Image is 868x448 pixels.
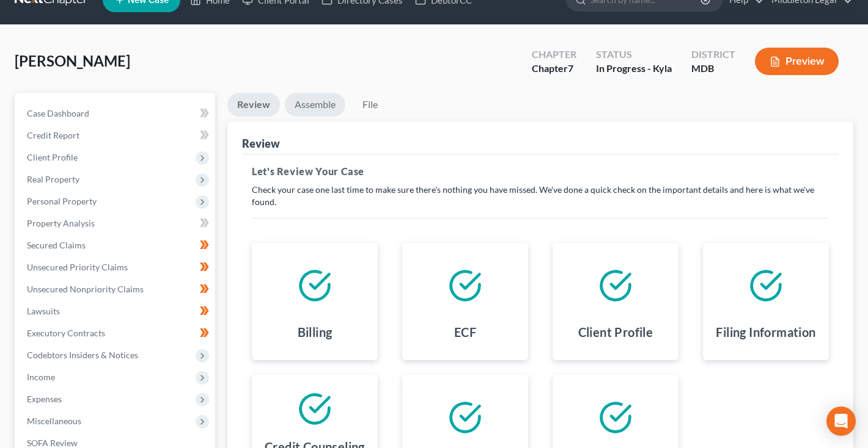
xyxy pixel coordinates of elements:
span: Expenses [27,394,62,404]
h4: Filing Information [716,323,815,341]
div: District [691,48,735,62]
a: Executory Contracts [17,322,215,344]
h5: Let's Review Your Case [252,164,829,179]
span: Property Analysis [27,218,95,228]
span: Personal Property [27,196,97,206]
span: Credit Report [27,130,79,140]
div: Review [242,136,280,151]
div: Chapter [532,62,576,76]
span: Codebtors Insiders & Notices [27,350,138,360]
div: Chapter [532,48,576,62]
span: SOFA Review [27,438,78,448]
a: Property Analysis [17,212,215,234]
span: Unsecured Nonpriority Claims [27,284,144,294]
a: Credit Report [17,125,215,146]
span: Case Dashboard [27,108,89,118]
span: Executory Contracts [27,328,105,338]
span: Secured Claims [27,240,86,250]
a: Assemble [285,93,345,117]
span: Lawsuits [27,306,60,316]
a: Unsecured Nonpriority Claims [17,278,215,300]
h4: ECF [454,323,476,341]
span: Client Profile [27,152,78,162]
span: Real Property [27,174,79,184]
div: Status [596,48,672,62]
a: Case Dashboard [17,103,215,125]
span: Unsecured Priority Claims [27,262,128,272]
span: [PERSON_NAME] [15,52,130,70]
a: Lawsuits [17,300,215,322]
span: Income [27,372,55,382]
h4: Billing [298,323,333,341]
a: Review [227,93,280,117]
div: Open Intercom Messenger [826,406,856,436]
div: In Progress - Kyla [596,62,672,76]
button: Preview [755,48,839,75]
a: Unsecured Priority Claims [17,256,215,278]
h4: Client Profile [578,323,653,341]
div: MDB [691,62,735,76]
span: Miscellaneous [27,416,81,426]
span: 7 [568,62,573,74]
a: File [350,93,389,117]
a: Secured Claims [17,234,215,256]
p: Check your case one last time to make sure there's nothing you have missed. We've done a quick ch... [252,184,829,208]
